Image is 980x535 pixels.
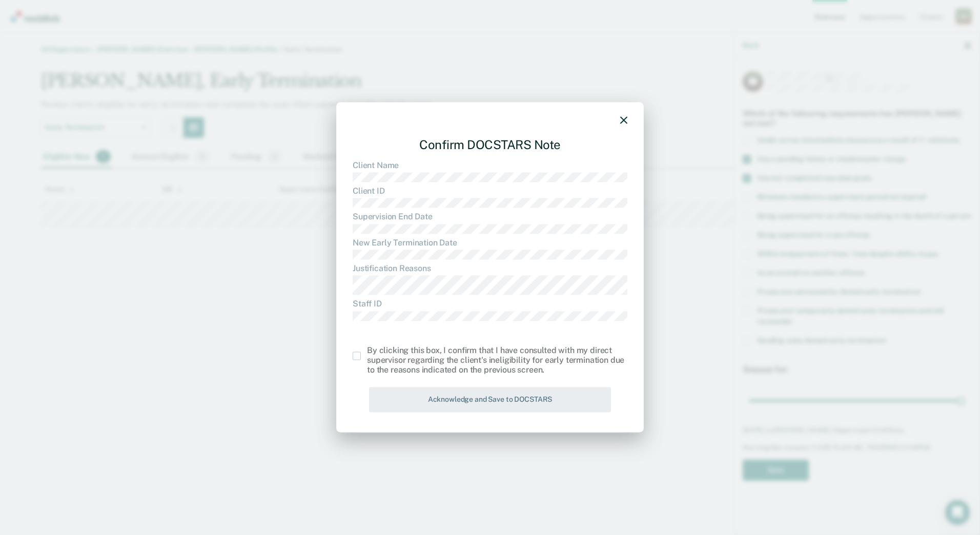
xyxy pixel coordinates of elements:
dt: New Early Termination Date [353,238,627,248]
dt: Staff ID [353,299,627,309]
dt: Justification Reasons [353,263,627,273]
button: Acknowledge and Save to DOCSTARS [369,387,611,413]
dt: Supervision End Date [353,212,627,222]
dt: Client Name [353,160,627,170]
dt: Client ID [353,187,627,196]
div: By clicking this box, I confirm that I have consulted with my direct supervisor regarding the cli... [367,345,627,375]
div: Confirm DOCSTARS Note [353,129,627,160]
